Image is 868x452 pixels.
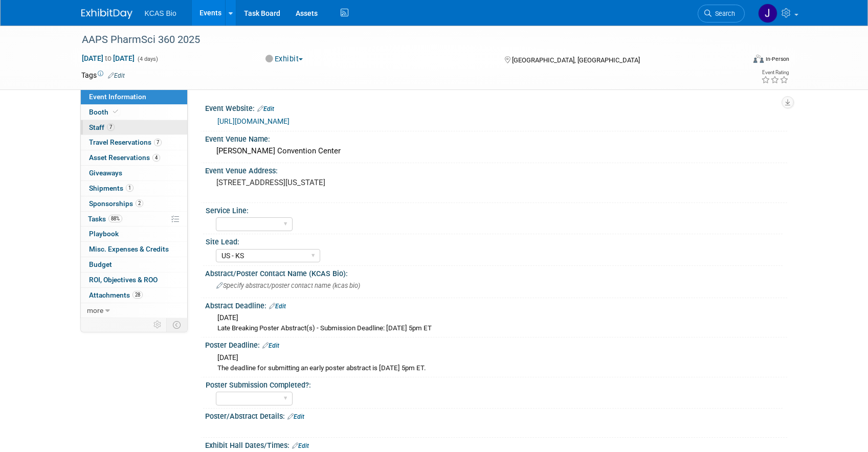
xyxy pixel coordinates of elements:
[213,143,780,159] div: [PERSON_NAME] Convention Center
[89,199,143,208] span: Sponsorships
[89,153,160,162] span: Asset Reservations
[206,234,783,247] div: Site Lead:
[216,282,360,289] span: Specify abstract/poster contact name (kcas bio)
[108,72,125,79] a: Edit
[753,55,764,63] img: Format-Inperson.png
[89,123,115,131] span: Staff
[89,93,146,101] span: Event Information
[89,108,120,116] span: Booth
[216,178,436,187] pre: [STREET_ADDRESS][US_STATE]
[81,303,187,318] a: more
[136,199,143,207] span: 2
[758,4,777,23] img: Jason Hannah
[269,303,286,310] a: Edit
[205,266,787,279] div: Abstract/Poster Contact Name (KCAS Bio):
[81,120,187,135] a: Staff7
[89,260,112,268] span: Budget
[88,215,122,223] span: Tasks
[108,215,122,222] span: 88%
[217,353,238,361] span: [DATE]
[684,53,790,69] div: Event Format
[292,442,309,449] a: Edit
[81,181,187,196] a: Shipments1
[89,291,143,299] span: Attachments
[262,342,279,349] a: Edit
[81,196,187,211] a: Sponsorships2
[89,245,169,253] span: Misc. Expenses & Credits
[81,89,187,104] a: Event Information
[205,101,787,114] div: Event Website:
[205,337,787,351] div: Poster Deadline:
[89,138,162,146] span: Travel Reservations
[217,324,780,333] div: Late Breaking Poster Abstract(s) - Submission Deadline: [DATE] 5pm ET
[154,139,162,146] span: 7
[205,409,787,422] div: Poster/Abstract Details:
[205,163,787,176] div: Event Venue Address:
[103,54,113,62] span: to
[152,154,160,162] span: 4
[81,227,187,241] a: Playbook
[107,123,115,131] span: 7
[89,169,122,177] span: Giveaways
[217,364,780,373] div: The deadline for submitting an early poster abstract is [DATE] 5pm ET.
[81,212,187,227] a: Tasks88%
[765,55,789,63] div: In-Person
[81,288,187,303] a: Attachments28
[87,306,103,314] span: more
[137,56,158,62] span: (4 days)
[81,70,125,80] td: Tags
[81,257,187,272] a: Budget
[81,105,187,120] a: Booth
[206,377,783,390] div: Poster Submission Completed?:
[89,230,119,238] span: Playbook
[81,242,187,257] a: Misc. Expenses & Credits
[89,184,133,192] span: Shipments
[89,276,158,284] span: ROI, Objectives & ROO
[262,54,307,64] button: Exhibit
[132,291,143,299] span: 28
[287,413,304,420] a: Edit
[81,150,187,165] a: Asset Reservations4
[205,438,787,451] div: Exhibit Hall Dates/Times:
[145,9,176,17] span: KCAS Bio
[512,56,640,64] span: [GEOGRAPHIC_DATA], [GEOGRAPHIC_DATA]
[126,184,133,192] span: 1
[81,9,132,19] img: ExhibitDay
[81,166,187,180] a: Giveaways
[698,5,745,22] a: Search
[113,109,118,115] i: Booth reservation complete
[217,117,290,125] a: [URL][DOMAIN_NAME]
[166,318,187,331] td: Toggle Event Tabs
[205,298,787,311] div: Abstract Deadline:
[711,10,735,17] span: Search
[257,105,274,112] a: Edit
[205,131,787,144] div: Event Venue Name:
[217,313,238,322] span: [DATE]
[81,273,187,287] a: ROI, Objectives & ROO
[81,54,135,63] span: [DATE] [DATE]
[78,31,729,49] div: AAPS PharmSci 360 2025
[206,203,783,216] div: Service Line:
[81,135,187,150] a: Travel Reservations7
[761,70,789,75] div: Event Rating
[149,318,167,331] td: Personalize Event Tab Strip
